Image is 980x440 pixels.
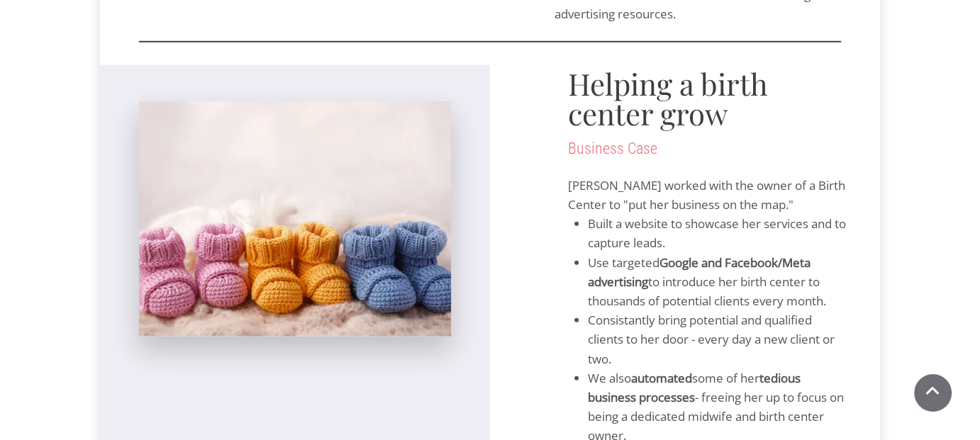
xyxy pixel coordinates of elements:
li: Built a website to showcase her services and to capture leads. [588,214,849,252]
span: automated [631,370,692,386]
img: Ploveric helped a birth center grow wih Facebook and Google advertisements [138,101,452,337]
li: Use targeted to introduce her birth center to thousands of potential clients every month. [588,253,849,311]
p: [PERSON_NAME] worked with the owner of a Birth Center to "put her business on the map." [568,176,849,214]
span: tedious business processes [588,370,801,405]
h2: Helping a birth center grow [568,69,833,128]
span: Google and Facebook/Meta advertising [588,254,813,290]
span: Business Case [568,140,657,157]
li: Consistantly bring potential and qualified clients to her door - every day a new client or two. [588,310,849,368]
